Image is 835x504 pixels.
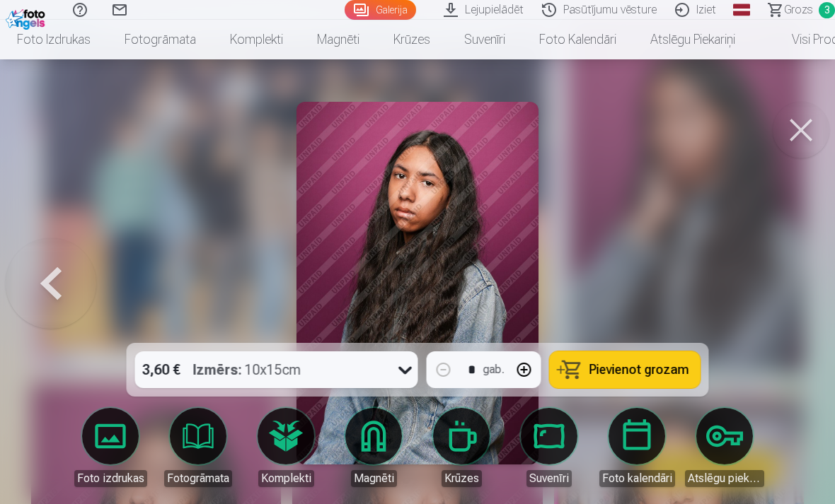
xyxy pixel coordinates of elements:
[213,20,300,59] a: Komplekti
[193,360,242,380] strong: Izmērs :
[819,2,835,18] span: 3
[71,408,150,487] a: Foto izdrukas
[164,470,232,487] div: Fotogrāmata
[483,361,505,378] div: gab.
[334,408,413,487] a: Magnēti
[522,20,633,59] a: Foto kalendāri
[447,20,522,59] a: Suvenīri
[784,1,813,18] span: Grozs
[526,470,572,487] div: Suvenīri
[685,470,764,487] div: Atslēgu piekariņi
[442,470,482,487] div: Krūzes
[376,20,447,59] a: Krūzes
[599,470,675,487] div: Foto kalendāri
[351,470,397,487] div: Magnēti
[509,408,589,487] a: Suvenīri
[685,408,764,487] a: Atslēgu piekariņi
[74,470,147,487] div: Foto izdrukas
[108,20,213,59] a: Fotogrāmata
[589,363,689,376] span: Pievienot grozam
[300,20,376,59] a: Magnēti
[193,351,301,388] div: 10x15cm
[135,351,188,388] div: 3,60 €
[550,351,701,388] button: Pievienot grozam
[159,408,238,487] a: Fotogrāmata
[6,6,49,30] img: /fa1
[246,408,326,487] a: Komplekti
[258,470,314,487] div: Komplekti
[422,408,501,487] a: Krūzes
[597,408,676,487] a: Foto kalendāri
[633,20,752,59] a: Atslēgu piekariņi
